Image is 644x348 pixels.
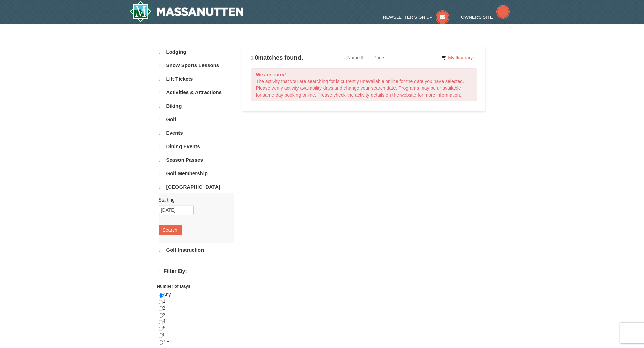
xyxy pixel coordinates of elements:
div: The activity that you are searching for is currently unavailable online for the date you have sel... [251,68,477,101]
a: Activities & Attractions [159,86,234,99]
a: Owner's Site [461,15,510,20]
h4: Filter By: [159,268,234,275]
label: Starting [159,196,229,203]
span: Newsletter Sign Up [383,15,432,20]
button: Search [159,225,182,235]
a: Events [159,127,234,139]
span: Owner's Site [461,15,493,20]
a: Season Passes [159,154,234,166]
a: Golf [159,113,234,126]
strong: Price: (USD $) [159,280,188,286]
a: Massanutten Resort [129,1,244,22]
a: Dining Events [159,140,234,153]
a: Lift Tickets [159,73,234,85]
a: Name [342,51,368,64]
img: Massanutten Resort Logo [129,1,244,22]
a: Newsletter Sign Up [383,15,449,20]
strong: Number of Days [157,284,191,289]
a: My Itinerary [437,53,480,63]
a: Lodging [159,46,234,58]
strong: We are sorry! [256,72,286,77]
a: Golf Instruction [159,244,234,257]
a: Biking [159,100,234,112]
a: [GEOGRAPHIC_DATA] [159,181,234,193]
a: Price [368,51,392,64]
a: Golf Membership [159,167,234,180]
a: Snow Sports Lessons [159,59,234,72]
